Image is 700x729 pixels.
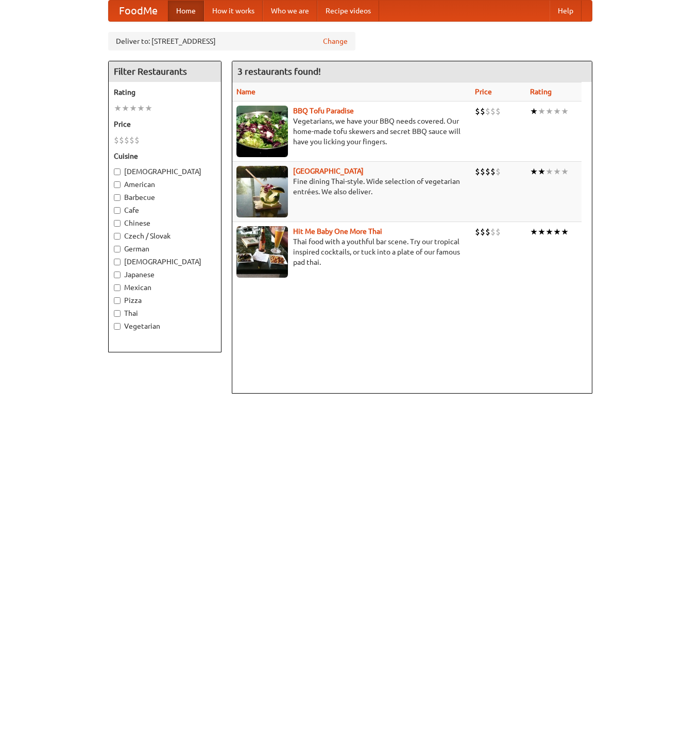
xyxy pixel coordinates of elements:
[480,106,485,117] li: $
[530,106,538,117] li: ★
[114,179,216,190] label: American
[545,226,553,238] li: ★
[124,134,129,146] li: $
[538,226,545,238] li: ★
[236,116,467,147] p: Vegetarians, we have your BBQ needs covered. Our home-made tofu skewers and secret BBQ sauce will...
[553,226,561,238] li: ★
[538,106,545,117] li: ★
[237,66,321,76] ng-pluralize: 3 restaurants found!
[114,284,121,291] input: Mexican
[114,218,216,228] label: Chinese
[145,103,152,114] li: ★
[114,220,121,227] input: Chinese
[485,226,490,238] li: $
[530,88,552,96] a: Rating
[114,205,216,215] label: Cafe
[490,166,496,177] li: $
[323,36,348,46] a: Change
[129,134,134,146] li: $
[114,310,121,317] input: Thai
[114,295,216,306] label: Pizza
[317,1,379,21] a: Recipe videos
[114,207,121,214] input: Cafe
[496,106,501,117] li: $
[114,321,216,331] label: Vegetarian
[108,32,355,50] div: Deliver to: [STREET_ADDRESS]
[293,227,382,235] a: Hit Me Baby One More Thai
[109,61,221,82] h4: Filter Restaurants
[129,103,137,114] li: ★
[114,244,216,254] label: German
[553,166,561,177] li: ★
[490,106,496,117] li: $
[561,226,569,238] li: ★
[137,103,145,114] li: ★
[114,257,216,267] label: [DEMOGRAPHIC_DATA]
[480,226,485,238] li: $
[114,103,122,114] li: ★
[119,134,124,146] li: $
[114,246,121,252] input: German
[114,308,216,318] label: Thai
[263,1,317,21] a: Who we are
[134,134,140,146] li: $
[168,1,204,21] a: Home
[538,166,545,177] li: ★
[236,226,288,278] img: babythai.jpg
[114,151,216,161] h5: Cuisine
[114,282,216,293] label: Mexican
[530,166,538,177] li: ★
[109,1,168,21] a: FoodMe
[236,236,467,267] p: Thai food with a youthful bar scene. Try our tropical inspired cocktails, or tuck into a plate of...
[114,323,121,330] input: Vegetarian
[485,106,490,117] li: $
[114,134,119,146] li: $
[114,269,216,280] label: Japanese
[475,166,480,177] li: $
[545,166,553,177] li: ★
[236,176,467,197] p: Fine dining Thai-style. Wide selection of vegetarian entrées. We also deliver.
[114,272,121,278] input: Japanese
[480,166,485,177] li: $
[475,106,480,117] li: $
[114,297,121,304] input: Pizza
[114,192,216,202] label: Barbecue
[293,107,354,115] a: BBQ Tofu Paradise
[114,231,216,241] label: Czech / Slovak
[293,167,364,175] a: [GEOGRAPHIC_DATA]
[114,168,121,175] input: [DEMOGRAPHIC_DATA]
[475,226,480,238] li: $
[496,226,501,238] li: $
[496,166,501,177] li: $
[114,194,121,201] input: Barbecue
[114,233,121,240] input: Czech / Slovak
[490,226,496,238] li: $
[530,226,538,238] li: ★
[485,166,490,177] li: $
[236,166,288,217] img: satay.jpg
[236,88,255,96] a: Name
[114,119,216,129] h5: Price
[114,87,216,97] h5: Rating
[122,103,129,114] li: ★
[475,88,492,96] a: Price
[204,1,263,21] a: How it works
[114,259,121,265] input: [DEMOGRAPHIC_DATA]
[114,166,216,177] label: [DEMOGRAPHIC_DATA]
[561,166,569,177] li: ★
[114,181,121,188] input: American
[545,106,553,117] li: ★
[550,1,582,21] a: Help
[561,106,569,117] li: ★
[236,106,288,157] img: tofuparadise.jpg
[553,106,561,117] li: ★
